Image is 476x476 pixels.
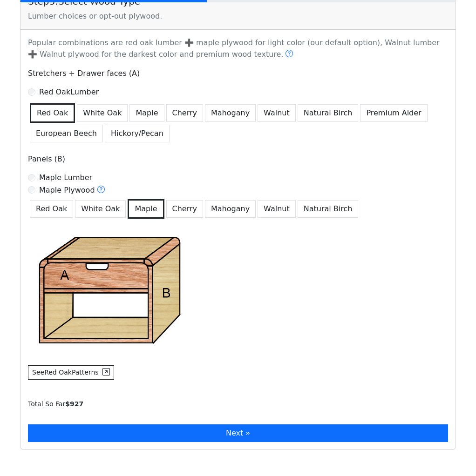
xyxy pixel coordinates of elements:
[166,104,204,122] button: Cherry
[28,154,65,163] span: Panels (B)
[128,199,164,219] button: Maple
[22,37,454,60] p: Popular combinations are red oak lumber ➕ maple plywood for light color (our default option), Wal...
[28,424,448,442] button: Next »
[39,87,99,98] label: Red Oak Lumber
[360,104,427,122] button: Premium Alder
[129,104,164,122] button: Maple
[28,11,448,22] div: Lumber choices or opt-out plywood.
[77,104,128,122] button: White Oak
[285,48,293,60] button: Do people pick a different wood?
[258,104,296,122] button: Walnut
[28,69,140,78] span: Stretchers + Drawer faces (A)
[298,104,359,122] button: Natural Birch
[97,184,105,196] button: Maple Plywood
[28,230,191,349] img: Structure example - Stretchers(A)
[205,104,256,122] button: Mahogany
[30,200,73,218] button: Red Oak
[75,200,126,218] button: White Oak
[258,200,296,218] button: Walnut
[205,200,256,218] button: Mahogany
[39,172,92,183] label: Maple Lumber
[105,125,170,142] button: Hickory/Pecan
[65,400,83,408] b: $ 927
[30,103,75,123] button: Red Oak
[30,125,103,142] button: European Beech
[28,400,83,408] small: Total So Far
[28,365,114,380] button: SeeRed OakPatterns
[298,200,359,218] button: Natural Birch
[39,184,105,196] label: Maple Plywood
[166,200,204,218] button: Cherry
